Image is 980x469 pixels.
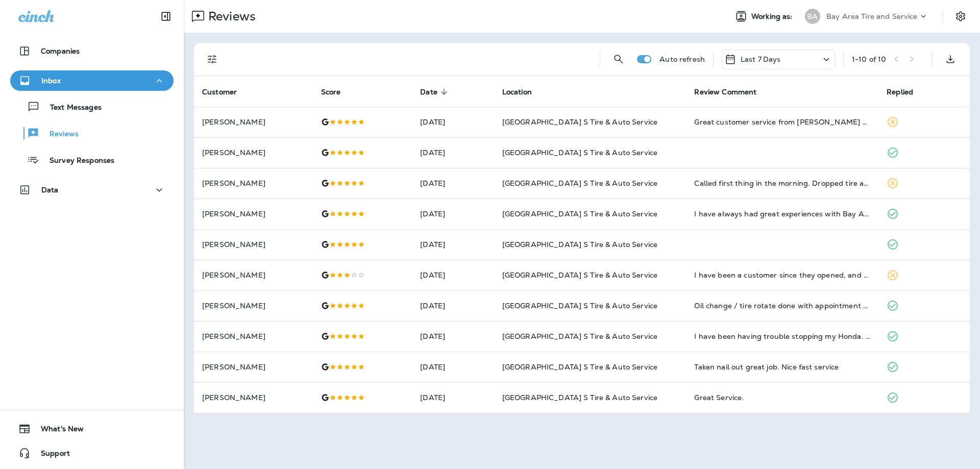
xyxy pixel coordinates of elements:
[152,6,180,27] button: Collapse Sidebar
[694,88,756,96] span: Review Comment
[940,49,961,69] button: Export as CSV
[502,209,657,218] span: [GEOGRAPHIC_DATA] S Tire & Auto Service
[412,260,494,290] td: [DATE]
[10,96,174,117] button: Text Messages
[202,179,305,187] p: [PERSON_NAME]
[202,118,305,126] p: [PERSON_NAME]
[502,240,657,249] span: [GEOGRAPHIC_DATA] S Tire & Auto Service
[10,41,174,61] button: Companies
[887,88,913,96] span: Replied
[321,87,354,96] span: Score
[412,229,494,260] td: [DATE]
[412,168,494,199] td: [DATE]
[10,443,174,463] button: Support
[741,55,781,63] p: Last 7 Days
[420,88,437,96] span: Date
[31,425,84,437] span: What's New
[202,363,305,371] p: [PERSON_NAME]
[10,180,174,200] button: Data
[202,393,305,402] p: [PERSON_NAME]
[412,199,494,229] td: [DATE]
[694,270,870,280] div: I have been a customer since they opened, and have never had anything but great things to say abo...
[694,331,870,341] div: I have been having trouble stopping my Honda. Everyone said it was my imagination. First time in ...
[608,49,629,69] button: Search Reviews
[694,178,870,188] div: Called first thing in the morning. Dropped tire and tube off and waited for a call. Excellent ser...
[694,117,870,127] div: Great customer service from Rick and fast and excellent service from automotive technician.
[951,7,970,26] button: Settings
[502,301,657,310] span: [GEOGRAPHIC_DATA] S Tire & Auto Service
[502,117,657,127] span: [GEOGRAPHIC_DATA] S Tire & Auto Service
[202,210,305,218] p: [PERSON_NAME]
[502,87,545,96] span: Location
[412,137,494,168] td: [DATE]
[10,149,174,170] button: Survey Responses
[39,130,79,139] p: Reviews
[694,87,770,96] span: Review Comment
[659,55,705,63] p: Auto refresh
[412,352,494,382] td: [DATE]
[10,418,174,439] button: What's New
[412,321,494,352] td: [DATE]
[202,271,305,279] p: [PERSON_NAME]
[502,332,657,341] span: [GEOGRAPHIC_DATA] S Tire & Auto Service
[202,240,305,249] p: [PERSON_NAME]
[41,47,80,55] p: Companies
[321,88,341,96] span: Score
[751,12,795,21] span: Working as:
[412,290,494,321] td: [DATE]
[202,88,237,96] span: Customer
[502,88,532,96] span: Location
[694,209,870,219] div: I have always had great experiences with Bay Area Tire. I bought my tires here. They did an excel...
[204,9,256,24] p: Reviews
[202,149,305,157] p: [PERSON_NAME]
[40,103,102,113] p: Text Messages
[694,301,870,311] div: Oil change / tire rotate done with appointment timely. Very pleasant staff.
[694,362,870,372] div: Taken nail out great job. Nice fast service
[852,55,886,63] div: 1 - 10 of 10
[502,148,657,157] span: [GEOGRAPHIC_DATA] S Tire & Auto Service
[420,87,451,96] span: Date
[826,12,918,20] p: Bay Area Tire and Service
[805,9,820,24] div: BA
[41,77,61,85] p: Inbox
[502,270,657,280] span: [GEOGRAPHIC_DATA] S Tire & Auto Service
[202,87,250,96] span: Customer
[10,122,174,144] button: Reviews
[202,332,305,340] p: [PERSON_NAME]
[502,362,657,372] span: [GEOGRAPHIC_DATA] S Tire & Auto Service
[39,156,114,166] p: Survey Responses
[694,392,870,403] div: Great Service.
[412,107,494,137] td: [DATE]
[887,87,926,96] span: Replied
[502,179,657,188] span: [GEOGRAPHIC_DATA] S Tire & Auto Service
[41,186,59,194] p: Data
[202,302,305,310] p: [PERSON_NAME]
[502,393,657,402] span: [GEOGRAPHIC_DATA] S Tire & Auto Service
[202,49,223,69] button: Filters
[412,382,494,413] td: [DATE]
[31,449,70,461] span: Support
[10,70,174,91] button: Inbox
